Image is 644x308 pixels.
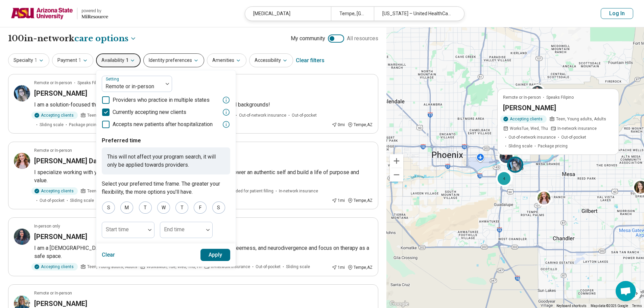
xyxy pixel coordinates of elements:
[34,244,373,260] p: I am a [DEMOGRAPHIC_DATA] and neurodivergent therapist. I specialize in trauma, queerness, and ne...
[34,80,72,86] p: Remote or In-person
[508,143,532,149] span: Sliding scale
[31,187,78,195] div: Accepting clients
[500,115,547,122] div: Accepting clients
[139,202,152,214] div: T
[87,188,123,194] span: Teen, Young adults
[245,7,331,21] div: [MEDICAL_DATA]
[510,125,548,131] span: Works Tue, Wed, Thu
[194,202,207,214] div: F
[102,249,115,261] button: Clear
[52,53,93,67] button: Payment1
[96,53,141,67] button: Availability1
[106,77,120,81] label: Setting
[332,197,345,204] div: 1 mi
[332,122,345,128] div: 0 mi
[113,96,210,104] span: Providers who practice in multiple states
[508,134,556,140] span: Out-of-network insurance
[77,80,105,86] span: Speaks Filipino
[34,101,373,109] p: I am a solution-focused therapist and I welcome and affirm clients of all identities and backgrou...
[34,232,87,241] h3: [PERSON_NAME]
[591,304,628,308] span: Map data ©2025 Google
[113,120,213,128] span: Accepts new patients after hospitalization
[207,53,246,67] button: Amenities
[34,168,373,185] p: I specialize working with young adults and mental health in college life. I help to empower an au...
[31,263,78,270] div: Accepting clients
[34,89,87,98] h3: [PERSON_NAME]
[212,202,225,214] div: S
[286,264,310,270] span: Sliding scale
[70,197,94,204] span: Sliding scale
[34,290,72,296] p: Remote or In-person
[390,168,403,182] button: Zoom out
[556,116,606,122] span: Teen, Young adults, Adults
[40,197,65,204] span: Out-of-pocket
[87,264,137,270] span: Teen, Young adults, Adults
[34,156,100,166] h3: [PERSON_NAME] Day
[34,223,60,229] p: In-person only
[348,197,373,204] div: Tempe , AZ
[126,57,128,64] span: 1
[374,7,460,21] div: [US_STATE] – United HealthCare Student Resources
[616,281,636,301] div: Open chat
[11,5,108,22] a: Arizona State Universitypowered by
[503,103,556,112] h3: [PERSON_NAME]
[348,122,373,128] div: Tempe , AZ
[296,52,325,69] div: Clear filters
[8,53,49,67] button: Specialty1
[34,147,72,153] p: Remote or In-person
[11,5,73,22] img: Arizona State University
[331,7,374,21] div: Tempe, [GEOGRAPHIC_DATA]
[347,34,378,43] span: All resources
[113,108,186,116] span: Currently accepting new clients
[200,249,231,261] button: Apply
[632,304,642,308] a: Terms (opens in new tab)
[348,264,373,270] div: Tempe , AZ
[78,57,81,64] span: 1
[81,8,108,14] div: powered by
[291,34,325,43] span: My community
[546,94,574,100] span: Speaks Filipino
[164,226,185,233] label: End time
[87,112,137,118] span: Teen, Young adults, Adults
[106,226,129,233] label: Start time
[239,112,286,118] span: Out-of-network insurance
[561,134,586,140] span: Out-of-pocket
[102,137,230,145] p: Preferred time
[390,154,403,168] button: Zoom in
[249,53,293,67] button: Accessibility
[256,264,281,270] span: Out-of-pocket
[143,53,204,67] button: Identity preferences
[120,202,133,214] div: M
[8,33,137,44] h1: 100 in-network
[31,112,78,119] div: Accepting clients
[34,57,37,64] span: 1
[496,170,512,187] div: 4
[557,125,597,131] span: In-network insurance
[292,112,317,118] span: Out-of-pocket
[279,188,318,194] span: In-network insurance
[175,202,188,214] div: T
[157,202,170,214] div: W
[332,264,345,270] div: 1 mi
[538,143,568,149] span: Package pricing
[601,8,633,19] button: Log In
[74,33,137,44] button: Care options
[69,122,99,128] span: Package pricing
[40,122,64,128] span: Sliding scale
[74,33,128,44] span: care options
[102,202,115,214] div: S
[102,180,230,196] p: Select your preferred time frame. The greater your flexibility, the more options you'll have.
[102,147,230,174] p: This will not affect your program search, it will only be applied towards providers.
[503,94,541,100] p: Remote or In-person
